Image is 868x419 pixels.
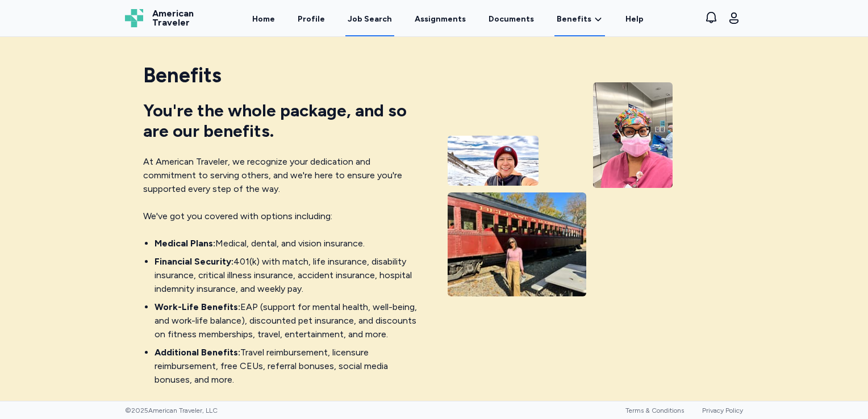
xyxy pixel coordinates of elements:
li: 401(k) with match, life insurance, disability insurance, critical illness insurance, accident ins... [155,255,420,296]
li: EAP (support for mental health, well-being, and work-life balance), discounted pet insurance, and... [155,300,420,341]
div: You're the whole package, and so are our benefits. [143,100,420,141]
p: We've got you covered with options including: [143,209,420,223]
div: Job Search [348,14,392,25]
img: Logo [125,9,143,27]
li: Medical, dental, and vision insurance. [155,237,420,250]
a: Terms & Conditions [625,407,684,414]
span: © 2025 American Traveler, LLC [125,406,218,415]
img: Traveler enjoying a sunny day in Maine [448,192,586,296]
a: Privacy Policy [702,407,743,414]
span: American Traveler [152,9,194,27]
h2: Benefits [143,64,420,87]
span: Additional Benefits: [155,347,240,358]
span: Medical Plans: [155,238,215,249]
p: At American Traveler, we recognize your dedication and commitment to serving others, and we're he... [143,155,420,196]
span: Benefits [557,14,591,25]
span: Work-Life Benefits: [155,301,240,312]
img: Traveler ready for a day of adventure [593,82,673,188]
img: Traveler in the pacific northwest [448,136,539,186]
a: Benefits [557,14,603,25]
a: Job Search [345,1,394,36]
li: Travel reimbursement, licensure reimbursement, free CEUs, referral bonuses, social media bonuses,... [155,346,420,387]
span: Financial Security: [155,256,233,267]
